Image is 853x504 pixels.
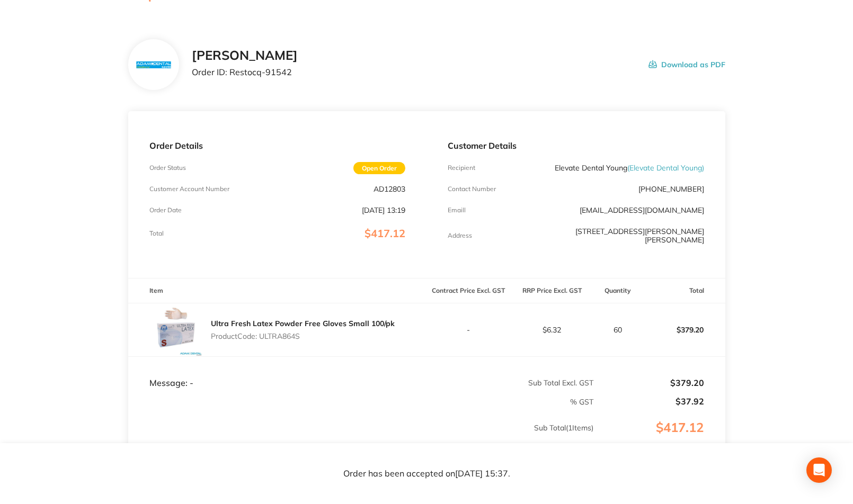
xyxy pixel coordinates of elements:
p: $417.12 [594,420,725,456]
p: Product Code: ULTRA864S [211,332,395,340]
p: $379.20 [642,317,725,343]
p: [STREET_ADDRESS][PERSON_NAME][PERSON_NAME] [533,227,704,244]
p: Order Status [149,164,186,172]
th: Total [642,278,725,303]
p: Contact Number [448,185,496,193]
p: AD12803 [374,185,405,193]
p: Order Details [149,141,406,150]
img: N3hiYW42Mg [136,61,171,68]
p: Emaill [448,206,466,214]
p: Customer Details [448,141,704,150]
p: Elevate Dental Young [555,164,704,172]
p: 60 [594,326,641,334]
a: Ultra Fresh Latex Powder Free Gloves Small 100/pk [211,319,395,328]
h2: [PERSON_NAME] [192,48,298,63]
p: $37.92 [594,397,704,406]
p: Order ID: Restocq- 91542 [192,67,298,77]
th: Quantity [594,278,642,303]
th: Item [128,278,427,303]
p: Address [448,232,472,239]
p: Total [149,230,164,237]
td: Message: - [128,357,427,389]
th: Contract Price Excl. GST [426,278,510,303]
th: RRP Price Excl. GST [510,278,594,303]
p: Order Date [149,206,182,214]
p: [DATE] 13:19 [362,206,405,214]
div: Open Intercom Messenger [806,457,832,483]
p: % GST [129,398,593,406]
p: Sub Total Excl. GST [427,379,593,387]
p: Order has been accepted on [DATE] 15:37 . [343,469,510,479]
p: Recipient [448,164,475,172]
p: Customer Account Number [149,185,229,193]
span: $417.12 [365,227,405,240]
a: [EMAIL_ADDRESS][DOMAIN_NAME] [580,205,704,215]
button: Download as PDF [648,48,725,81]
span: ( Elevate Dental Young ) [627,163,704,173]
p: [PHONE_NUMBER] [638,185,704,193]
img: cGVyMnJhMw [149,303,202,356]
p: - [427,326,510,334]
p: $6.32 [511,326,593,334]
p: $379.20 [594,378,704,388]
span: Open Order [353,162,405,174]
p: Sub Total ( 1 Items) [129,424,593,453]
